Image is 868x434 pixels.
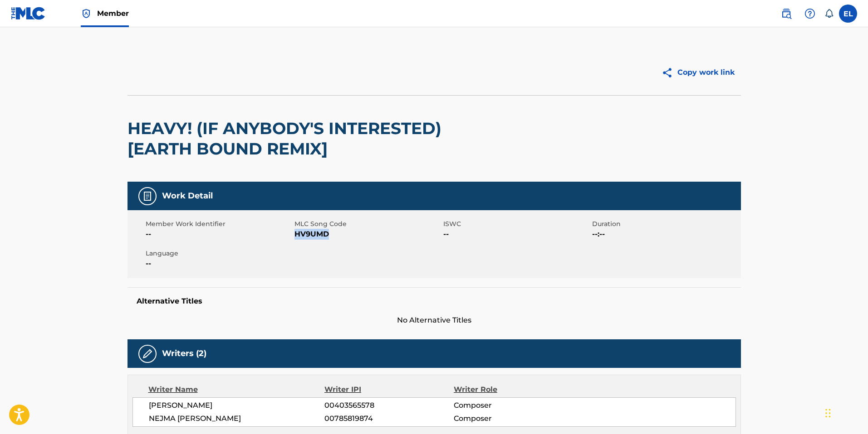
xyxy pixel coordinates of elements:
[824,9,834,18] div: Notifications
[11,7,46,20] img: MLC Logo
[454,384,571,395] div: Writer Role
[823,391,868,434] iframe: Chat Widget
[801,5,819,23] div: Help
[324,384,454,395] div: Writer IPI
[294,229,441,240] span: HV9UMD
[324,400,453,411] span: 00403565578
[146,249,292,258] span: Language
[781,8,792,19] img: search
[324,413,453,424] span: 00785819874
[97,8,129,19] span: Member
[81,8,92,19] img: Top Rightsholder
[592,219,739,229] span: Duration
[443,229,590,240] span: --
[839,5,857,23] div: User Menu
[662,67,677,78] img: Copy work link
[454,413,571,424] span: Composer
[128,118,495,159] h2: HEAVY! (IF ANYBODY'S INTERESTED) [EARTH BOUND REMIX]
[137,297,732,306] h5: Alternative Titles
[777,5,795,23] a: Public Search
[655,61,741,84] button: Copy work link
[804,8,815,19] img: help
[128,315,741,326] span: No Alternative Titles
[149,400,325,411] span: [PERSON_NAME]
[142,348,153,359] img: Writers
[162,348,206,359] h5: Writers (2)
[142,191,153,202] img: Work Detail
[146,219,292,229] span: Member Work Identifier
[825,400,831,427] div: Drag
[294,219,441,229] span: MLC Song Code
[162,191,213,201] h5: Work Detail
[146,229,292,240] span: --
[454,400,571,411] span: Composer
[146,258,292,269] span: --
[148,384,325,395] div: Writer Name
[149,413,325,424] span: NEJMA [PERSON_NAME]
[592,229,739,240] span: --:--
[443,219,590,229] span: ISWC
